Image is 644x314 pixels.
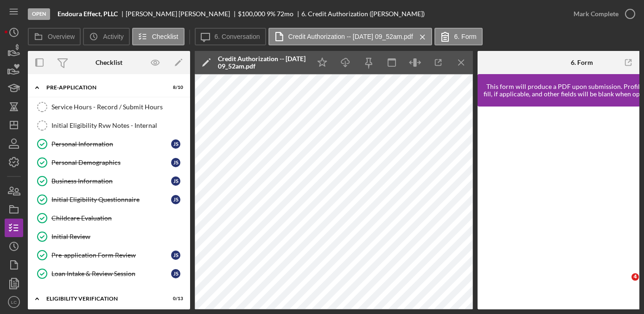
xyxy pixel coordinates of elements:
[166,85,183,90] div: 8 / 10
[132,28,185,45] button: Checklist
[631,273,639,281] span: 4
[171,139,180,149] div: J S
[11,300,17,305] text: LC
[612,273,635,295] iframe: Intercom live chat
[218,55,306,70] div: Credit Authorization -- [DATE] 09_52am.pdf
[277,10,293,18] div: 72 mo
[238,10,265,18] span: $100,000
[51,122,185,129] div: Initial Eligibility Rvw Notes - Internal
[28,28,81,45] button: Overview
[57,10,118,18] b: Endoura Effect, PLLC
[215,33,260,40] label: 6. Conversation
[32,135,185,153] a: Personal InformationJS
[5,293,23,311] button: LC
[32,209,185,227] a: Childcare Evaluation
[454,33,477,40] label: 6. Form
[96,59,122,66] div: Checklist
[51,159,171,166] div: Personal Demographics
[32,264,185,283] a: Loan Intake & Review SessionJS
[51,214,185,222] div: Childcare Evaluation
[152,33,179,40] label: Checklist
[51,177,171,185] div: Business Information
[571,59,593,66] div: 6. Form
[32,116,185,135] a: Initial Eligibility Rvw Notes - Internal
[32,190,185,209] a: Initial Eligibility QuestionnaireJS
[166,296,183,301] div: 0 / 13
[171,195,180,204] div: J S
[171,158,180,167] div: J S
[51,270,171,277] div: Loan Intake & Review Session
[83,28,129,45] button: Activity
[32,98,185,116] a: Service Hours - Record / Submit Hours
[171,251,180,260] div: J S
[103,33,123,40] label: Activity
[32,246,185,264] a: Pre-application Form ReviewJS
[51,140,171,148] div: Personal Information
[288,33,413,40] label: Credit Authorization -- [DATE] 09_52am.pdf
[32,153,185,172] a: Personal DemographicsJS
[32,172,185,190] a: Business InformationJS
[574,5,618,23] div: Mark Complete
[171,269,180,278] div: J S
[46,85,160,90] div: Pre-Application
[195,28,266,45] button: 6. Conversation
[434,28,483,45] button: 6. Form
[51,196,171,203] div: Initial Eligibility Questionnaire
[48,33,75,40] label: Overview
[171,176,180,186] div: J S
[268,28,432,45] button: Credit Authorization -- [DATE] 09_52am.pdf
[32,227,185,246] a: Initial Review
[28,8,50,20] div: Open
[51,103,185,111] div: Service Hours - Record / Submit Hours
[267,10,275,18] div: 9 %
[126,10,238,18] div: [PERSON_NAME] [PERSON_NAME]
[301,10,425,18] div: 6. Credit Authorization ([PERSON_NAME])
[564,5,639,23] button: Mark Complete
[46,296,160,301] div: Eligibility Verification
[51,233,185,240] div: Initial Review
[51,251,171,259] div: Pre-application Form Review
